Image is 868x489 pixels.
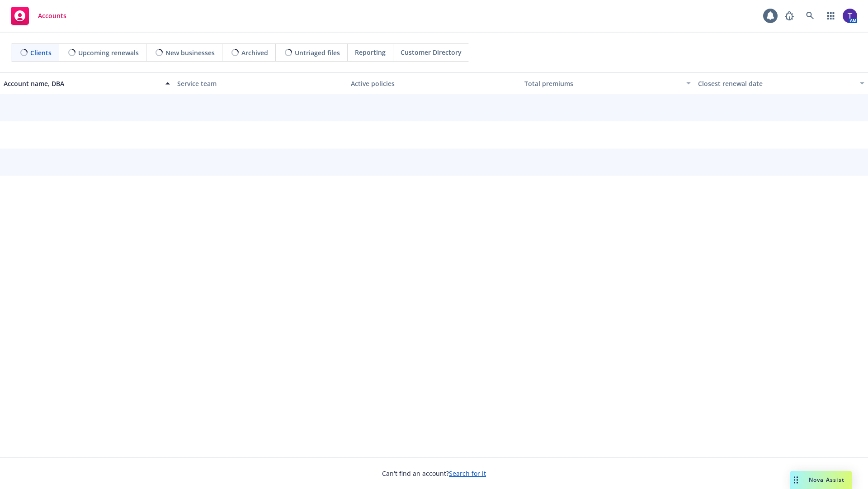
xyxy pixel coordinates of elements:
[843,9,857,23] img: photo
[241,48,268,58] span: Archived
[7,3,70,29] a: Accounts
[78,48,139,58] span: Upcoming renewals
[177,79,344,88] div: Service team
[401,48,462,57] span: Customer Directory
[822,7,840,25] a: Switch app
[790,471,852,489] button: Nova Assist
[790,471,802,489] div: Drag to move
[295,48,340,58] span: Untriaged files
[694,72,868,94] button: Closest renewal date
[174,72,347,94] button: Service team
[30,48,52,58] span: Clients
[698,79,854,88] div: Closest renewal date
[165,48,215,58] span: New businesses
[780,7,798,25] a: Report a Bug
[801,7,819,25] a: Search
[524,79,681,88] div: Total premiums
[347,72,521,94] button: Active policies
[355,48,386,57] span: Reporting
[809,476,844,484] span: Nova Assist
[449,469,486,478] a: Search for it
[382,469,486,478] span: Can't find an account?
[351,79,517,88] div: Active policies
[521,72,694,94] button: Total premiums
[4,79,160,88] div: Account name, DBA
[38,12,66,19] span: Accounts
